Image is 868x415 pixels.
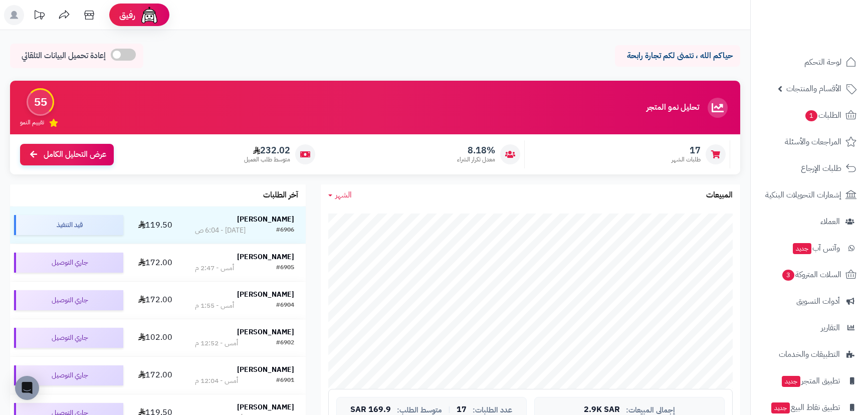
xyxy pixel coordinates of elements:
[779,347,840,361] span: التطبيقات والخدمات
[757,183,862,207] a: إشعارات التحويلات البنكية
[237,364,294,375] strong: [PERSON_NAME]
[195,338,238,348] div: أمس - 12:52 م
[195,376,238,386] div: أمس - 12:04 م
[782,269,795,281] span: 3
[276,263,294,273] div: #6905
[622,50,733,62] p: حياكم الله ، نتمنى لكم تجارة رابحة
[781,374,840,388] span: تطبيق المتجر
[757,130,862,154] a: المراجعات والأسئلة
[821,321,840,335] span: التقارير
[457,155,495,164] span: معدل تكرار الشراء
[672,145,701,156] span: 17
[765,188,841,202] span: إشعارات التحويلات البنكية
[782,376,800,387] span: جديد
[20,118,44,127] span: تقييم النمو
[672,155,701,164] span: طلبات الشهر
[127,282,183,319] td: 172.00
[781,268,841,282] span: السلات المتروكة
[237,214,294,225] strong: [PERSON_NAME]
[237,327,294,337] strong: [PERSON_NAME]
[800,11,858,32] img: logo-2.png
[757,236,862,260] a: وآتس آبجديد
[457,405,467,414] span: 17
[584,405,620,414] span: 2.9K SAR
[195,263,234,273] div: أمس - 2:47 م
[127,319,183,356] td: 102.00
[195,226,246,236] div: [DATE] - 6:04 ص
[626,406,675,414] span: إجمالي المبيعات:
[44,149,106,160] span: عرض التحليل الكامل
[22,50,106,62] span: إعادة تحميل البيانات التلقائي
[127,357,183,394] td: 172.00
[448,406,451,413] span: |
[276,226,294,236] div: #6906
[14,253,123,273] div: جاري التوصيل
[646,103,699,112] h3: تحليل نمو المتجر
[244,145,290,156] span: 232.02
[786,82,841,96] span: الأقسام والمنتجات
[276,301,294,311] div: #6904
[335,189,352,201] span: الشهر
[397,406,442,414] span: متوسط الطلب:
[139,5,159,25] img: ai-face.png
[127,206,183,244] td: 119.50
[757,369,862,393] a: تطبيق المتجرجديد
[14,215,123,235] div: قيد التنفيذ
[350,405,391,414] span: 169.9 SAR
[14,328,123,348] div: جاري التوصيل
[793,243,811,254] span: جديد
[801,161,841,175] span: طلبات الإرجاع
[276,376,294,386] div: #6901
[770,400,840,414] span: تطبيق نقاط البيع
[757,289,862,313] a: أدوات التسويق
[27,5,52,28] a: تحديثات المنصة
[757,156,862,180] a: طلبات الإرجاع
[757,210,862,234] a: العملاء
[244,155,290,164] span: متوسط طلب العميل
[237,289,294,300] strong: [PERSON_NAME]
[15,376,39,400] div: Open Intercom Messenger
[706,191,733,200] h3: المبيعات
[195,301,234,311] div: أمس - 1:55 م
[757,316,862,340] a: التقارير
[457,145,495,156] span: 8.18%
[127,244,183,281] td: 172.00
[785,135,841,149] span: المراجعات والأسئلة
[473,406,512,414] span: عدد الطلبات:
[804,55,841,69] span: لوحة التحكم
[757,50,862,74] a: لوحة التحكم
[757,263,862,287] a: السلات المتروكة3
[14,290,123,310] div: جاري التوصيل
[237,252,294,262] strong: [PERSON_NAME]
[757,103,862,127] a: الطلبات1
[119,9,135,21] span: رفيق
[805,110,818,122] span: 1
[757,342,862,366] a: التطبيقات والخدمات
[792,241,840,255] span: وآتس آب
[263,191,298,200] h3: آخر الطلبات
[328,189,352,201] a: الشهر
[804,108,841,122] span: الطلبات
[14,365,123,385] div: جاري التوصيل
[20,144,114,165] a: عرض التحليل الكامل
[771,402,790,413] span: جديد
[820,215,840,229] span: العملاء
[276,338,294,348] div: #6902
[796,294,840,308] span: أدوات التسويق
[237,402,294,412] strong: [PERSON_NAME]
